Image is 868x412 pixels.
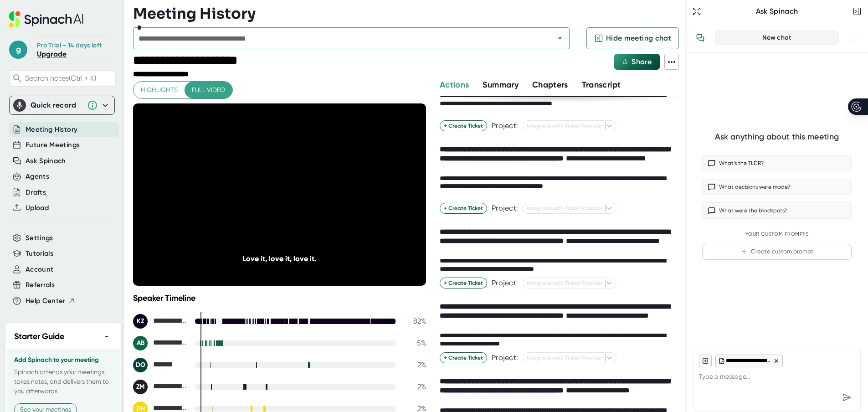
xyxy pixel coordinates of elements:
div: Ask anything about this meeting [715,132,839,142]
button: View conversation history [691,29,709,47]
div: Your Custom Prompts [702,231,852,237]
div: Ask Spinach [703,7,851,16]
h2: Starter Guide [14,330,64,343]
div: New chat [721,34,833,42]
button: What were the blindspots? [702,202,852,219]
div: Quick record [31,101,82,110]
div: KZ [133,314,148,329]
span: + Create Ticket [444,279,483,287]
div: 2 % [403,360,426,369]
span: + Create Ticket [444,122,483,130]
button: Hide meeting chat [586,27,679,49]
div: 2 % [403,382,426,391]
button: Share [614,54,660,70]
span: Actions [440,80,469,90]
span: Chapters [532,80,568,90]
span: Full video [192,84,225,96]
button: Integrate with Ticket Provider [523,203,616,214]
button: Transcript [582,79,621,91]
p: Spinach attends your meetings, takes notes, and delivers them to you afterwards [14,367,113,396]
button: − [101,330,113,343]
button: Open [554,32,566,45]
div: Project: [492,204,518,213]
div: Project: [492,353,518,362]
span: Integrate with Ticket Provider [527,279,612,287]
button: Settings [26,233,53,243]
button: Account [26,264,53,275]
span: Integrate with Ticket Provider [527,204,612,212]
button: + Create Ticket [440,203,487,214]
button: Agents [26,171,49,182]
div: Quick record [13,96,111,114]
h3: Add Spinach to your meeting [14,356,113,364]
div: Project: [492,121,518,130]
div: Send message [838,389,855,406]
div: 5 % [403,339,426,347]
span: Help Center [26,296,66,306]
span: Highlights [141,84,178,96]
button: Actions [440,79,469,91]
span: Share [632,57,652,66]
div: Katherine Zepeda [133,314,188,329]
h3: Meeting History [133,5,256,22]
div: Love it, love it, love it. [162,254,396,263]
div: Zhariah Mitchell [133,380,188,394]
button: What’s the TLDR? [702,155,852,171]
button: What decisions were made? [702,179,852,195]
div: DO [133,358,148,372]
div: Pro Trial - 14 days left [37,41,102,50]
button: Expand to Ask Spinach page [690,5,703,18]
button: Close conversation sidebar [851,5,863,18]
a: Upgrade [37,50,67,58]
button: Referrals [26,280,55,290]
button: + Create Ticket [440,278,487,288]
button: Future Meetings [26,140,80,150]
button: + Create Ticket [440,352,487,363]
span: g [9,41,27,59]
button: Ask Spinach [26,156,66,166]
button: + Create Ticket [440,120,487,131]
span: Search notes (Ctrl + K) [25,74,113,82]
button: Chapters [532,79,568,91]
button: Meeting History [26,124,77,135]
span: Integrate with Ticket Provider [527,354,612,362]
span: + Create Ticket [444,204,483,212]
div: Project: [492,278,518,288]
button: Highlights [134,82,185,98]
span: Summary [483,80,518,90]
button: Full video [185,82,232,98]
button: Integrate with Ticket Provider [523,278,616,288]
div: AB [133,336,148,350]
span: Transcript [582,80,621,90]
span: + Create Ticket [444,354,483,362]
div: Speaker Timeline [133,293,426,303]
button: Integrate with Ticket Provider [523,352,616,363]
div: 82 % [403,317,426,325]
span: Hide meeting chat [606,33,671,44]
button: Help Center [26,296,75,306]
button: Drafts [26,187,46,198]
button: Integrate with Ticket Provider [523,120,616,131]
button: Summary [483,79,518,91]
div: Alexandra Bernadotte [133,336,188,350]
button: Create custom prompt [702,244,852,260]
div: ZM [133,380,148,394]
button: Tutorials [26,248,53,259]
button: Upload [26,203,49,213]
span: Integrate with Ticket Provider [527,122,612,130]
